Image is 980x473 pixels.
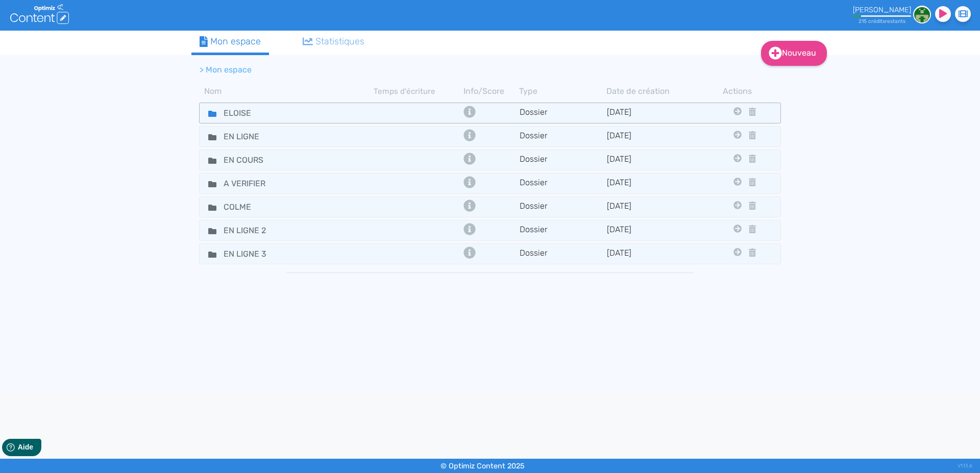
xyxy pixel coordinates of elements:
td: [DATE] [606,129,694,144]
span: s [883,18,885,24]
div: Statistiques [303,35,365,48]
th: Info/Score [461,85,519,97]
div: V1.13.6 [958,459,972,473]
th: Type [519,85,606,97]
div: [PERSON_NAME] [853,6,911,14]
a: Statistiques [295,31,373,53]
td: [DATE] [606,176,694,191]
th: Nom [199,85,374,97]
td: Dossier [519,223,606,238]
td: Dossier [519,129,606,144]
td: [DATE] [606,106,694,120]
td: Dossier [519,246,606,261]
td: Dossier [519,106,606,120]
small: © Optimiz Content 2025 [440,462,525,470]
th: Temps d'écriture [374,85,461,97]
th: Date de création [606,85,694,97]
input: Nom de dossier [216,106,292,120]
input: Nom de dossier [216,246,292,261]
span: s [903,18,905,24]
a: Nouveau [761,41,827,66]
td: Dossier [519,176,606,191]
nav: breadcrumb [191,58,702,82]
td: [DATE] [606,153,694,167]
input: Nom de dossier [216,200,292,214]
div: Mon espace [200,35,261,48]
li: > Mon espace [200,64,252,76]
td: Dossier [519,200,606,214]
input: Nom de dossier [216,153,292,167]
small: 215 crédit restant [859,18,905,24]
img: 6adefb463699458b3a7e00f487fb9d6a [913,6,931,23]
td: [DATE] [606,246,694,261]
input: Nom de dossier [216,129,292,144]
td: [DATE] [606,223,694,238]
td: [DATE] [606,200,694,214]
a: Mon espace [191,31,269,55]
input: Nom de dossier [216,223,292,238]
td: Dossier [519,153,606,167]
th: Actions [731,85,744,97]
input: Nom de dossier [216,176,292,191]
